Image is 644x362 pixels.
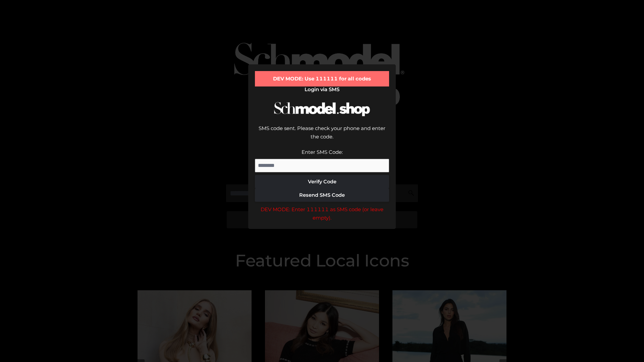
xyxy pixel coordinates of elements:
[255,124,389,148] div: SMS code sent. Please check your phone and enter the code.
[255,86,389,93] h2: Login via SMS
[302,149,343,155] label: Enter SMS Code:
[255,71,389,86] div: DEV MODE: Use 111111 for all codes
[272,96,372,122] img: Schmodel Logo
[255,205,389,222] div: DEV MODE: Enter 111111 as SMS code (or leave empty).
[255,188,389,202] button: Resend SMS Code
[255,175,389,188] button: Verify Code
